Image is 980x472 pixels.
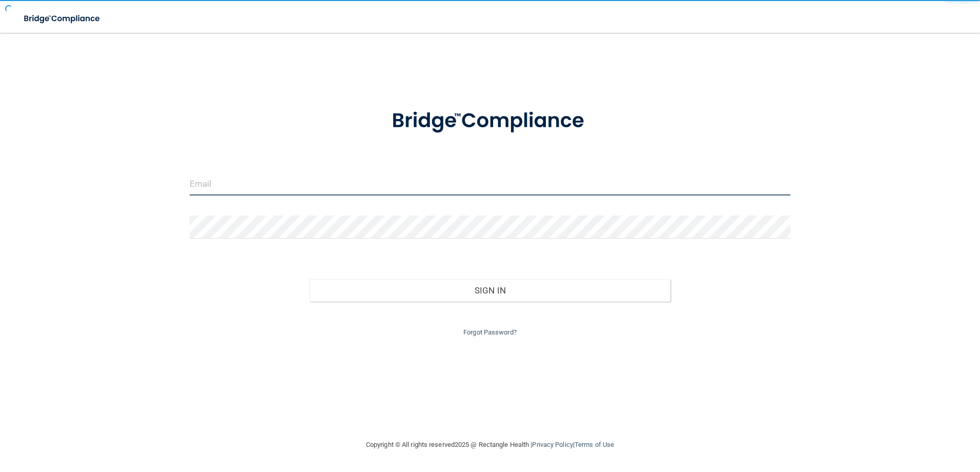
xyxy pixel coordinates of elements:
button: Sign In [310,279,670,302]
a: Terms of Use [575,441,614,448]
div: Copyright © All rights reserved 2025 @ Rectangle Health | | [303,428,677,461]
input: Email [190,172,791,195]
img: bridge_compliance_login_screen.278c3ca4.svg [371,94,609,148]
a: Forgot Password? [463,328,517,336]
a: Privacy Policy [532,441,573,448]
img: bridge_compliance_login_screen.278c3ca4.svg [15,8,110,29]
iframe: Drift Widget Chat Controller [803,399,968,440]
